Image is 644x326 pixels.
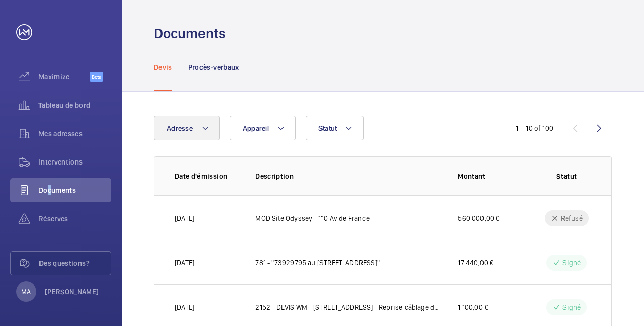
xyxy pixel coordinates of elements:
[38,185,111,195] span: Documents
[175,302,194,312] p: [DATE]
[458,258,493,268] p: 17 440,00 €
[38,72,90,82] span: Maximize
[45,287,99,297] p: [PERSON_NAME]
[167,124,193,132] span: Adresse
[255,213,369,223] p: MOD Site Odyssey - 110 Av de France
[255,171,441,181] p: Description
[21,287,31,297] p: MA
[306,116,364,140] button: Statut
[255,258,380,268] p: 781 - "73929795 au [STREET_ADDRESS]"
[516,123,553,133] div: 1 – 10 of 100
[562,302,581,312] p: Signé
[154,116,220,140] button: Adresse
[188,62,239,72] p: Procès-verbaux
[562,258,581,268] p: Signé
[39,258,111,268] span: Des questions?
[543,171,591,181] p: Statut
[230,116,296,140] button: Appareil
[175,213,194,223] p: [DATE]
[243,124,269,132] span: Appareil
[458,302,488,312] p: 1 100,00 €
[458,213,499,223] p: 560 000,00 €
[175,258,194,268] p: [DATE]
[154,62,172,72] p: Devis
[90,72,103,82] span: Beta
[458,171,526,181] p: Montant
[38,157,111,167] span: Interventions
[38,129,111,139] span: Mes adresses
[255,302,441,312] p: 2152 - DEVIS WM - [STREET_ADDRESS] - Reprise câblage des claviers
[318,124,337,132] span: Statut
[38,214,111,224] span: Réserves
[561,213,583,223] p: Refusé
[38,100,111,110] span: Tableau de bord
[175,171,239,181] p: Date d'émission
[154,24,226,43] h1: Documents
